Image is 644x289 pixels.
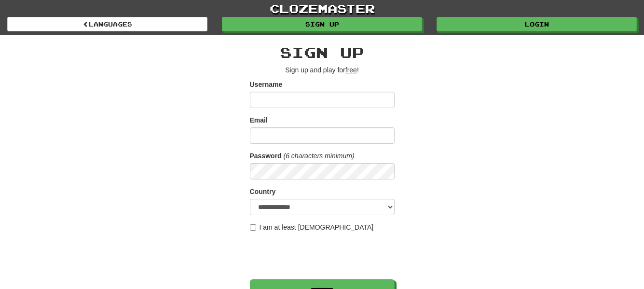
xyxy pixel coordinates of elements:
label: Username [250,80,283,89]
label: Email [250,115,268,125]
iframe: reCAPTCHA [250,237,397,275]
a: Login [437,17,637,31]
u: free [345,66,357,74]
em: (6 characters minimum) [284,152,355,160]
label: Password [250,151,282,161]
label: Country [250,187,276,196]
p: Sign up and play for ! [250,65,395,75]
a: Sign up [222,17,422,31]
label: I am at least [DEMOGRAPHIC_DATA] [250,222,374,232]
input: I am at least [DEMOGRAPHIC_DATA] [250,224,256,231]
h2: Sign up [250,44,395,60]
a: Languages [7,17,207,31]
